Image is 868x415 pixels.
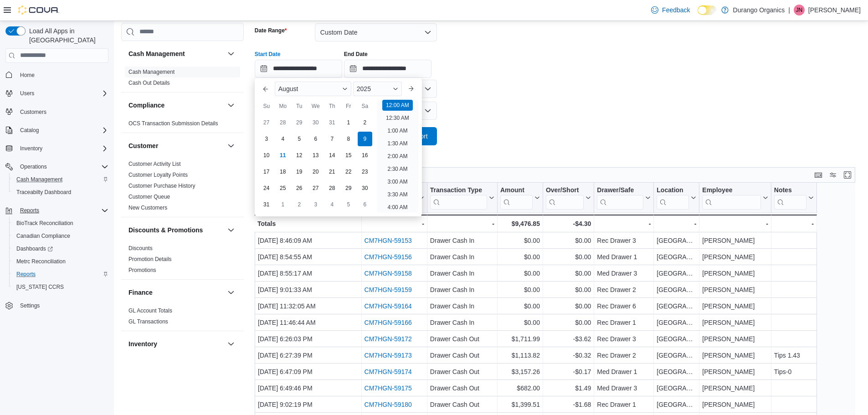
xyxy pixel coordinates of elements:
[657,186,689,195] div: Location
[2,105,112,118] button: Customers
[128,256,172,263] span: Promotion Details
[275,82,351,96] div: Button. Open the month selector. August is currently selected.
[308,181,323,195] div: day-27
[308,164,323,179] div: day-20
[597,186,643,195] div: Drawer/Safe
[500,186,533,195] div: Amount
[702,268,768,279] div: [PERSON_NAME]
[702,284,768,295] div: [PERSON_NAME]
[128,182,195,190] span: Customer Purchase History
[292,115,307,130] div: day-29
[597,268,651,279] div: Med Drawer 3
[546,186,584,209] div: Over/Short
[128,194,170,200] a: Customer Queue
[226,338,236,349] button: Inventory
[16,271,36,278] span: Reports
[255,51,281,58] label: Start Date
[430,186,487,195] div: Transaction Type
[128,120,218,127] a: OCS Transaction Submission Details
[255,60,342,78] input: Press the down key to enter a popover containing a calendar. Press the escape key to close the po...
[258,350,359,361] div: [DATE] 6:27:39 PM
[597,333,651,344] div: Rec Drawer 3
[358,148,372,163] div: day-16
[128,307,172,314] span: GL Account Totals
[259,99,274,113] div: Su
[16,106,108,118] span: Customers
[9,230,112,242] button: Canadian Compliance
[20,163,47,170] span: Operations
[364,237,411,244] a: CM7HGN-59153
[13,218,108,229] span: BioTrack Reconciliation
[500,268,540,279] div: $0.00
[128,161,181,167] a: Customer Activity List
[2,124,112,137] button: Catalog
[546,333,591,344] div: -$3.62
[121,305,244,331] div: Finance
[364,270,411,277] a: CM7HGN-59158
[259,197,274,212] div: day-31
[20,127,39,134] span: Catalog
[546,284,591,295] div: $0.00
[341,132,356,146] div: day-8
[325,181,339,195] div: day-28
[597,317,651,328] div: Rec Drawer 1
[258,251,359,262] div: [DATE] 8:54:55 AM
[16,220,73,227] span: BioTrack Reconciliation
[344,60,431,78] input: Press the down key to open a popover containing a calendar.
[341,164,356,179] div: day-22
[258,235,359,246] div: [DATE] 8:46:09 AM
[657,350,696,361] div: [GEOGRAPHIC_DATA]
[733,5,785,15] p: Durango Organics
[128,266,156,274] span: Promotions
[364,302,411,310] a: CM7HGN-59164
[308,132,323,146] div: day-6
[16,125,108,136] span: Catalog
[13,243,56,254] a: Dashboards
[9,242,112,255] a: Dashboards
[774,218,814,229] div: -
[259,115,274,130] div: day-27
[259,164,274,179] div: day-17
[226,225,236,236] button: Discounts & Promotions
[16,70,38,81] a: Home
[315,23,437,41] button: Custom Date
[325,132,339,146] div: day-7
[9,255,112,268] button: Metrc Reconciliation
[128,80,170,86] a: Cash Out Details
[657,268,696,279] div: [GEOGRAPHIC_DATA]
[16,205,43,216] button: Reports
[16,88,108,99] span: Users
[702,235,768,246] div: [PERSON_NAME]
[9,281,112,293] button: [US_STATE] CCRS
[13,256,108,267] span: Metrc Reconciliation
[702,186,768,209] button: Employee
[128,288,224,297] button: Finance
[774,186,806,209] div: Notes
[128,120,218,127] span: OCS Transaction Submission Details
[2,142,112,155] button: Inventory
[657,218,696,229] div: -
[430,350,494,361] div: Drawer Cash Out
[657,186,696,209] button: Location
[128,49,185,58] h3: Cash Management
[257,218,359,229] div: Totals
[128,101,164,110] h3: Compliance
[308,148,323,163] div: day-13
[647,1,693,19] a: Feedback
[325,115,339,130] div: day-31
[384,125,411,136] li: 1:00 AM
[430,284,494,295] div: Drawer Cash In
[430,317,494,328] div: Drawer Cash In
[128,141,224,150] button: Customer
[358,181,372,195] div: day-30
[16,232,70,240] span: Canadian Compliance
[597,186,651,209] button: Drawer/Safe
[808,5,861,15] p: [PERSON_NAME]
[657,186,689,209] div: Location
[364,401,411,408] a: CM7HGN-59180
[5,65,108,336] nav: Complex example
[276,181,290,195] div: day-25
[597,235,651,246] div: Rec Drawer 3
[20,145,42,152] span: Inventory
